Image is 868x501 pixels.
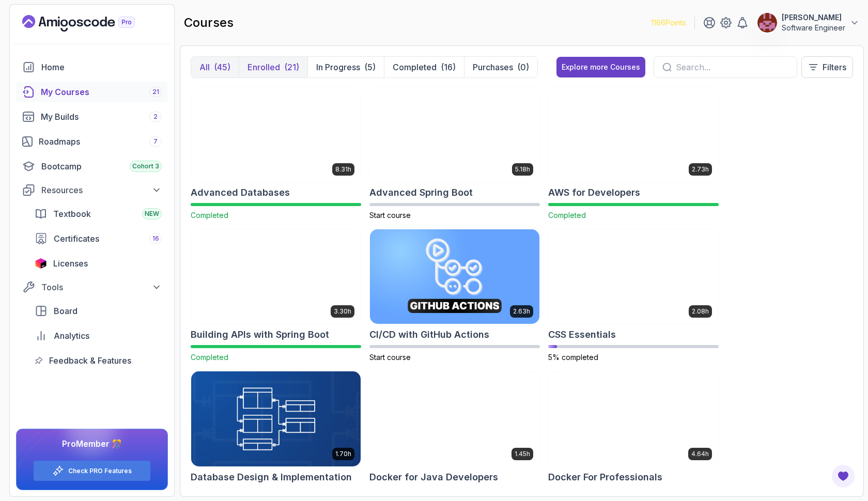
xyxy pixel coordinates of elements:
[41,111,162,123] div: My Builds
[692,165,709,174] p: 2.73h
[549,87,718,182] img: AWS for Developers card
[691,450,709,458] p: 4.64h
[548,86,719,221] a: AWS for Developers card2.73hAWS for DevelopersCompleted
[335,165,351,174] p: 8.31h
[39,135,162,148] div: Roadmaps
[692,307,709,316] p: 2.08h
[16,82,168,102] a: courses
[28,325,168,346] a: analytics
[369,470,498,484] h2: Docker for Java Developers
[22,15,159,32] a: Landing page
[184,14,234,31] h2: courses
[562,62,640,72] div: Explore more Courses
[823,61,846,73] p: Filters
[153,137,158,146] span: 7
[782,12,845,23] p: [PERSON_NAME]
[369,211,411,220] span: Start course
[191,57,239,77] button: All(45)
[284,61,299,73] div: (21)
[28,253,168,274] a: licenses
[68,467,132,475] a: Check PRO Features
[41,184,162,196] div: Resources
[191,229,361,363] a: Building APIs with Spring Boot card3.30hBuilding APIs with Spring BootCompleted
[16,131,168,152] a: roadmaps
[41,61,162,73] div: Home
[370,87,539,182] img: Advanced Spring Boot card
[16,57,168,77] a: home
[757,13,777,33] img: user profile image
[16,156,168,177] a: bootcamp
[145,210,159,218] span: NEW
[369,327,489,342] h2: CI/CD with GitHub Actions
[517,61,529,73] div: (0)
[41,160,162,173] div: Bootcamp
[548,229,719,363] a: CSS Essentials card2.08hCSS Essentials5% completed
[782,23,845,33] p: Software Engineer
[464,57,537,77] button: Purchases(0)
[132,162,159,170] span: Cohort 3
[513,307,530,316] p: 2.63h
[801,56,853,78] button: Filters
[191,229,361,324] img: Building APIs with Spring Boot card
[53,257,88,270] span: Licenses
[334,307,351,316] p: 3.30h
[191,371,361,466] img: Database Design & Implementation card
[548,470,662,484] h2: Docker For Professionals
[152,234,159,243] span: 16
[54,305,78,317] span: Board
[191,211,228,220] span: Completed
[239,57,307,77] button: Enrolled(21)
[247,61,280,73] p: Enrolled
[384,57,464,77] button: Completed(16)
[548,211,586,220] span: Completed
[199,61,210,73] p: All
[191,185,290,200] h2: Advanced Databases
[153,113,158,121] span: 2
[316,61,360,73] p: In Progress
[214,61,230,73] div: (45)
[335,450,351,458] p: 1.70h
[548,185,640,200] h2: AWS for Developers
[441,61,456,73] div: (16)
[41,281,162,293] div: Tools
[191,353,228,362] span: Completed
[54,330,89,342] span: Analytics
[556,57,645,77] button: Explore more Courses
[191,86,361,221] a: Advanced Databases card8.31hAdvanced DatabasesCompleted
[549,229,718,324] img: CSS Essentials card
[28,203,168,224] a: textbook
[370,229,539,324] img: CI/CD with GitHub Actions card
[152,88,159,96] span: 21
[28,228,168,249] a: certificates
[651,18,686,28] p: 1166 Points
[676,61,788,73] input: Search...
[53,208,91,220] span: Textbook
[307,57,384,77] button: In Progress(5)
[549,371,718,466] img: Docker For Professionals card
[49,354,131,367] span: Feedback & Features
[16,106,168,127] a: builds
[28,350,168,371] a: feedback
[191,470,352,484] h2: Database Design & Implementation
[393,61,437,73] p: Completed
[831,464,856,489] button: Open Feedback Button
[473,61,513,73] p: Purchases
[515,450,530,458] p: 1.45h
[364,61,376,73] div: (5)
[370,371,539,466] img: Docker for Java Developers card
[54,232,99,245] span: Certificates
[548,327,616,342] h2: CSS Essentials
[369,353,411,362] span: Start course
[191,327,329,342] h2: Building APIs with Spring Boot
[191,87,361,182] img: Advanced Databases card
[35,258,47,269] img: jetbrains icon
[28,301,168,321] a: board
[33,460,151,481] button: Check PRO Features
[515,165,530,174] p: 5.18h
[16,278,168,296] button: Tools
[41,86,162,98] div: My Courses
[369,185,473,200] h2: Advanced Spring Boot
[757,12,860,33] button: user profile image[PERSON_NAME]Software Engineer
[548,353,598,362] span: 5% completed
